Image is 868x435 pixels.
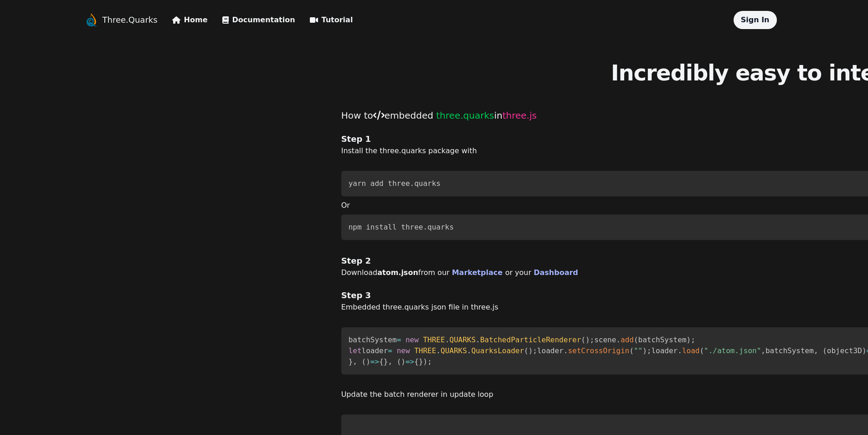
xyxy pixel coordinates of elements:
[423,357,428,366] span: )
[616,335,621,344] span: .
[503,110,537,121] span: three.js
[384,357,388,366] span: }
[534,268,578,277] a: Dashboard
[529,346,533,355] span: )
[397,357,401,366] span: (
[222,15,295,25] a: Documentation
[476,335,480,344] span: .
[423,335,581,344] span: THREE QUARKS BatchedParticleRenderer
[524,346,529,355] span: (
[761,346,765,355] span: ,
[682,346,700,355] span: load
[406,335,419,344] span: new
[586,335,590,344] span: )
[741,15,770,24] a: Sign In
[349,179,441,188] code: yarn add three.quarks
[388,346,392,355] span: =
[564,346,568,355] span: .
[353,357,357,366] span: ,
[634,346,642,355] span: ""
[642,346,647,355] span: )
[691,335,695,344] span: ;
[590,335,595,344] span: ;
[310,15,353,25] a: Tutorial
[445,335,450,344] span: .
[362,357,366,366] span: (
[419,357,423,366] span: }
[370,357,379,366] span: =>
[581,335,586,344] span: (
[397,346,410,355] span: new
[103,14,158,26] a: Three.Quarks
[634,335,638,344] span: (
[822,346,827,355] span: (
[401,357,406,366] span: )
[827,346,862,355] span: object3D
[406,357,414,366] span: =>
[436,346,441,355] span: .
[629,346,634,355] span: (
[862,346,867,355] span: )
[687,335,691,344] span: )
[621,335,634,344] span: add
[467,346,472,355] span: .
[366,357,370,366] span: )
[699,346,704,355] span: (
[452,268,505,277] a: Marketplace
[349,357,353,366] span: }
[427,357,432,366] span: ;
[814,346,818,355] span: ,
[414,346,524,355] span: THREE QUARKS QuarksLoader
[377,268,418,277] span: atom.json
[568,346,629,355] span: setCrossOrigin
[349,346,362,355] span: let
[414,357,419,366] span: {
[678,346,682,355] span: .
[704,346,761,355] span: "./atom.json"
[533,346,537,355] span: ;
[379,357,384,366] span: {
[647,346,652,355] span: ;
[436,110,494,121] span: three.quarks
[172,15,208,25] a: Home
[349,223,454,231] code: npm install three.quarks
[397,335,401,344] span: =
[388,357,392,366] span: ,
